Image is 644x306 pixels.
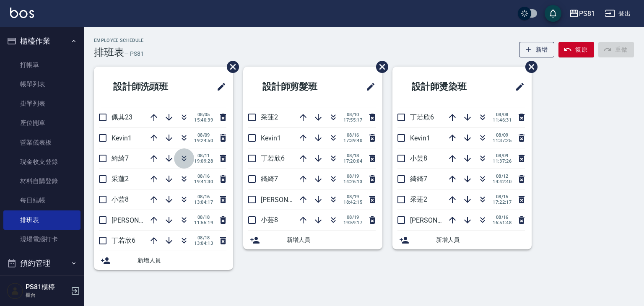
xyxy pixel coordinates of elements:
h2: 設計師燙染班 [399,72,494,102]
span: 刪除班表 [519,54,539,79]
span: 小芸8 [112,195,129,203]
button: 櫃檯作業 [3,30,80,52]
span: 08/08 [493,112,512,117]
span: 08/12 [493,174,512,179]
span: 08/11 [194,153,213,158]
span: 13:04:17 [194,200,213,205]
span: Kevin1 [112,134,132,142]
span: 修改班表的標題 [510,77,525,97]
a: 材料自購登錄 [3,171,80,191]
span: 08/16 [194,194,213,200]
span: [PERSON_NAME]3 [261,196,315,204]
span: 丁若欣6 [261,154,285,162]
span: 11:37:26 [493,158,512,164]
span: 采蓮2 [112,175,129,183]
button: 復原 [558,42,594,57]
h6: — PS81 [124,49,144,58]
button: 登出 [602,6,634,21]
div: 新增人員 [392,231,532,249]
span: 08/19 [343,174,362,179]
span: 08/16 [194,174,213,179]
span: 丁若欣6 [410,113,434,121]
span: 采蓮2 [410,195,427,203]
span: 新增人員 [287,236,376,244]
div: PS81 [579,8,595,19]
span: 采蓮2 [261,113,278,121]
h5: PS81櫃檯 [26,283,68,291]
a: 現金收支登錄 [3,152,80,171]
h2: 設計師洗頭班 [101,72,196,102]
span: 11:37:25 [493,138,512,143]
span: 14:26:13 [343,179,362,184]
span: 小芸8 [261,216,278,224]
span: 新增人員 [138,256,226,265]
span: 19:59:17 [343,220,362,226]
span: 11:46:31 [493,117,512,123]
span: 08/16 [493,215,512,220]
span: 08/19 [343,215,362,220]
span: [PERSON_NAME]3 [112,216,166,224]
span: 修改班表的標題 [361,77,376,97]
button: save [545,5,561,22]
a: 排班表 [3,210,80,230]
span: 08/10 [343,112,362,117]
a: 現場電腦打卡 [3,230,80,249]
span: 17:20:04 [343,158,362,164]
h2: 設計師剪髮班 [250,72,345,102]
a: 帳單列表 [3,75,80,94]
button: 預約管理 [3,252,80,274]
p: 櫃台 [26,291,68,299]
span: 14:42:40 [493,179,512,184]
div: 新增人員 [243,231,382,249]
span: Kevin1 [261,134,281,142]
span: 17:22:17 [493,200,512,205]
span: 19:24:50 [194,138,213,143]
span: 08/18 [194,215,213,220]
img: Person [7,283,23,299]
span: 綺綺7 [112,154,129,162]
span: Kevin1 [410,134,430,142]
span: 17:39:40 [343,138,362,143]
span: 08/16 [343,132,362,138]
img: Logo [10,8,34,18]
span: 13:04:13 [194,241,213,246]
span: 刪除班表 [221,54,240,79]
a: 每日結帳 [3,191,80,210]
span: 08/09 [493,132,512,138]
button: 報表及分析 [3,274,80,296]
span: 刪除班表 [370,54,390,79]
span: 15:40:39 [194,117,213,123]
span: 08/18 [343,153,362,158]
a: 座位開單 [3,113,80,132]
span: 08/09 [493,153,512,158]
span: 08/18 [194,235,213,241]
a: 營業儀表板 [3,133,80,152]
div: 新增人員 [94,251,233,270]
h3: 排班表 [94,47,124,58]
span: 08/05 [194,112,213,117]
span: 新增人員 [436,236,525,244]
span: 08/09 [194,132,213,138]
span: [PERSON_NAME]3 [410,216,464,224]
a: 掛單列表 [3,94,80,113]
button: PS81 [566,5,598,22]
span: 08/15 [493,194,512,200]
span: 綺綺7 [410,175,427,183]
span: 19:09:28 [194,158,213,164]
a: 打帳單 [3,55,80,75]
h2: Employee Schedule [94,38,144,43]
span: 丁若欣6 [112,236,135,244]
button: 新增 [519,42,555,57]
span: 小芸8 [410,154,427,162]
span: 修改班表的標題 [211,77,226,97]
span: 綺綺7 [261,175,278,183]
span: 19:41:30 [194,179,213,184]
span: 16:51:48 [493,220,512,226]
span: 佩其23 [112,113,132,121]
span: 08/19 [343,194,362,200]
span: 18:42:15 [343,200,362,205]
span: 11:55:19 [194,220,213,226]
span: 17:55:17 [343,117,362,123]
